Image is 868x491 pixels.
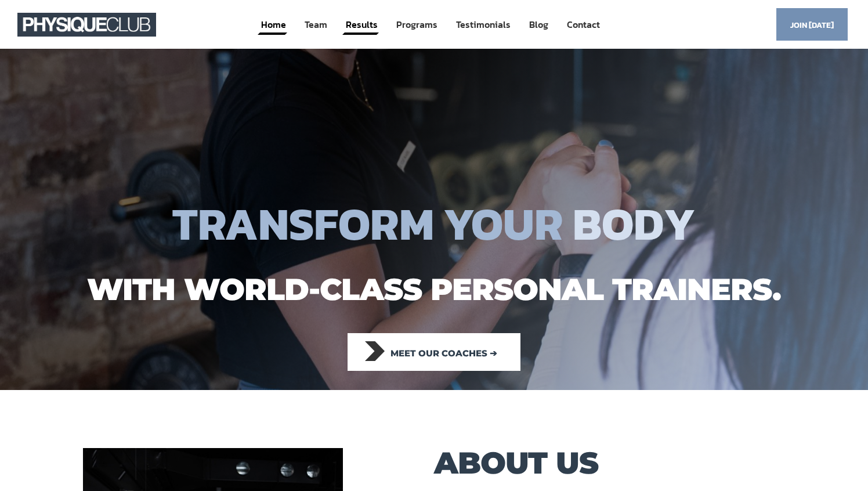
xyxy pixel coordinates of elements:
a: Home [260,14,287,35]
a: Team [303,14,328,35]
span: Y [664,204,696,244]
a: Results [345,14,379,35]
a: Join [DATE] [776,8,848,40]
span: Meet our coaches ➔ [390,341,497,366]
a: Contact [566,14,601,35]
a: Blog [528,14,549,35]
a: Testimonials [455,14,512,35]
a: Programs [395,14,439,35]
span: Join [DATE] [790,14,834,37]
span: TRANSFORM YOUR [172,190,563,258]
h1: with world-class personal trainers. [68,269,800,310]
h1: ABOUT US [434,448,690,478]
a: Meet our coaches ➔ [348,333,520,371]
